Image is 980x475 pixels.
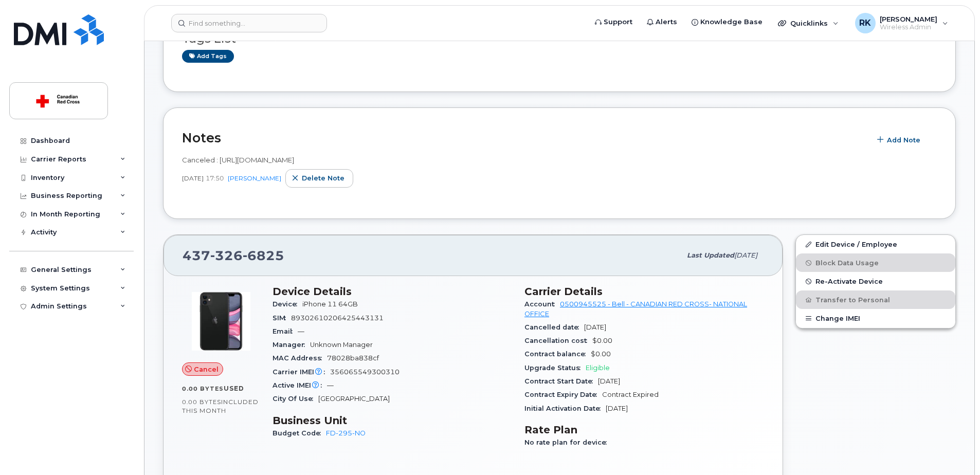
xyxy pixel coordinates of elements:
[273,429,326,437] span: Budget Code
[285,169,353,188] button: Delete note
[182,156,294,164] span: Canceled : [URL][DOMAIN_NAME]
[183,248,284,263] span: 437
[796,309,955,327] button: Change IMEI
[310,341,373,349] span: Unknown Manager
[273,341,310,349] span: Manager
[243,248,284,263] span: 6825
[592,337,612,344] span: $0.00
[273,368,330,376] span: Carrier IMEI
[298,327,304,335] span: —
[224,385,244,392] span: used
[588,12,640,32] a: Support
[602,391,659,398] span: Contract Expired
[524,391,602,398] span: Contract Expiry Date
[273,414,512,427] h3: Business Unit
[291,314,384,322] span: 89302610206425443131
[796,272,955,290] button: Re-Activate Device
[524,350,591,358] span: Contract balance
[640,12,684,32] a: Alerts
[591,350,611,358] span: $0.00
[182,130,865,145] h2: Notes
[182,32,937,45] h3: Tags List
[273,327,298,335] span: Email
[302,173,344,183] span: Delete note
[524,405,606,412] span: Initial Activation Date
[700,17,763,27] span: Knowledge Base
[273,395,318,403] span: City Of Use
[859,17,871,29] span: RK
[771,13,846,33] div: Quicklinks
[326,429,366,437] a: FD-295-NO
[327,354,379,362] span: 78028ba838cf
[524,300,747,317] a: 0500945525 - Bell - CANADIAN RED CROSS- NATIONAL OFFICE
[206,174,224,182] span: 17:50
[656,17,677,27] span: Alerts
[796,253,955,272] button: Block Data Usage
[870,131,929,149] button: Add Note
[880,15,937,23] span: [PERSON_NAME]
[182,385,224,392] span: 0.00 Bytes
[586,364,610,372] span: Eligible
[171,14,327,32] input: Find something...
[524,300,560,308] span: Account
[734,251,757,259] span: [DATE]
[524,337,592,344] span: Cancellation cost
[604,17,632,27] span: Support
[273,300,302,308] span: Device
[687,251,734,259] span: Last updated
[273,381,327,389] span: Active IMEI
[327,381,334,389] span: —
[524,285,764,298] h3: Carrier Details
[273,314,291,322] span: SIM
[194,364,219,374] span: Cancel
[524,424,764,436] h3: Rate Plan
[210,248,243,263] span: 326
[524,439,612,446] span: No rate plan for device
[790,19,828,27] span: Quicklinks
[524,364,586,372] span: Upgrade Status
[302,300,358,308] span: iPhone 11 64GB
[228,174,281,182] a: [PERSON_NAME]
[190,290,252,352] img: iPhone_11.jpg
[684,12,770,32] a: Knowledge Base
[796,235,955,253] a: Edit Device / Employee
[848,13,955,33] div: Reza Khorrami
[796,290,955,309] button: Transfer to Personal
[273,285,512,298] h3: Device Details
[182,174,204,182] span: [DATE]
[887,135,920,145] span: Add Note
[330,368,400,376] span: 356065549300310
[318,395,390,403] span: [GEOGRAPHIC_DATA]
[524,323,584,331] span: Cancelled date
[182,50,234,63] a: Add tags
[598,377,620,385] span: [DATE]
[584,323,606,331] span: [DATE]
[880,23,937,31] span: Wireless Admin
[815,278,883,285] span: Re-Activate Device
[606,405,628,412] span: [DATE]
[524,377,598,385] span: Contract Start Date
[182,398,221,406] span: 0.00 Bytes
[273,354,327,362] span: MAC Address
